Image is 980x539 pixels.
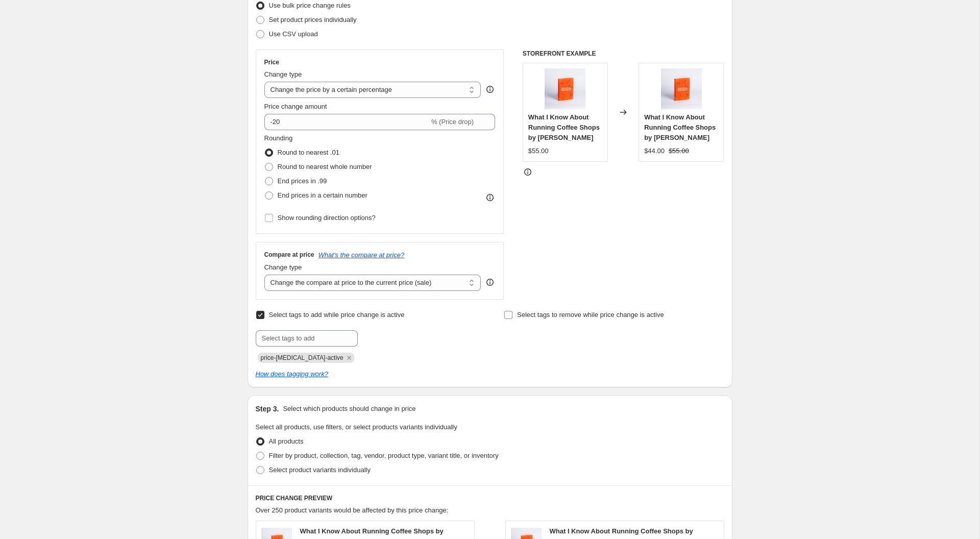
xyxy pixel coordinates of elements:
span: End prices in a certain number [278,191,367,199]
span: Price change amount [264,103,327,110]
span: price-change-job-active [261,354,344,361]
span: Change type [264,263,302,271]
span: Select product variants individually [269,466,371,474]
input: Select tags to add [256,330,358,347]
span: Select tags to add while price change is active [269,311,405,318]
img: 03_2021_Stitch_Product_Shots_HR_Book_WhatIKnow_80x.jpg [545,68,585,109]
span: % (Price drop) [431,118,474,126]
div: $55.00 [528,146,549,156]
span: Round to nearest whole number [278,163,372,170]
span: Filter by product, collection, tag, vendor, product type, variant title, or inventory [269,452,499,459]
span: Change type [264,70,302,78]
button: Remove price-change-job-active [345,353,354,362]
span: Rounding [264,134,293,142]
img: 03_2021_Stitch_Product_Shots_HR_Book_WhatIKnow_80x.jpg [661,68,702,109]
h6: PRICE CHANGE PREVIEW [256,494,724,502]
button: What's the compare at price? [318,251,405,259]
span: All products [269,437,304,445]
span: Over 250 product variants would be affected by this price change: [256,506,449,514]
p: Select which products should change in price [283,404,415,414]
div: $44.00 [644,146,665,156]
span: Select tags to remove while price change is active [517,311,664,318]
h3: Price [264,58,279,66]
div: help [485,277,495,287]
span: Use bulk price change rules [269,2,351,9]
span: Show rounding direction options? [278,214,376,222]
span: Use CSV upload [269,30,318,38]
h6: STOREFRONT EXAMPLE [523,50,724,58]
span: What I Know About Running Coffee Shops by [PERSON_NAME] [644,113,716,141]
strike: $55.00 [669,146,689,156]
span: Round to nearest .01 [278,149,339,156]
div: help [485,84,495,94]
h3: Compare at price [264,251,314,259]
span: Set product prices individually [269,16,357,23]
span: End prices in .99 [278,177,327,185]
span: What I Know About Running Coffee Shops by [PERSON_NAME] [528,113,600,141]
a: How does tagging work? [256,370,328,378]
input: -15 [264,114,429,130]
h2: Step 3. [256,404,279,414]
span: Select all products, use filters, or select products variants individually [256,423,457,431]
